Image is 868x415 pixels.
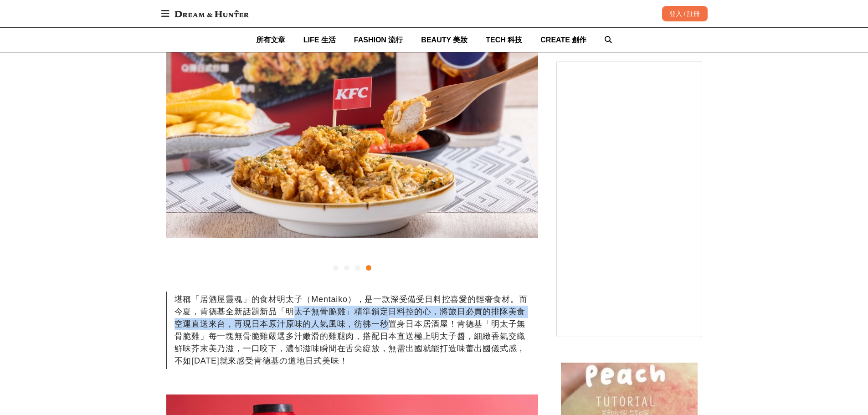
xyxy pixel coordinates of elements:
[421,36,467,44] span: BEAUTY 美妝
[486,36,522,44] span: TECH 科技
[354,36,403,44] span: FASHION 流行
[540,36,586,44] span: CREATE 創作
[540,28,586,52] a: CREATE 創作
[166,29,538,238] img: 371f0116-42ab-46c9-a6e3-776775a6cff2.jpg
[354,28,403,52] a: FASHION 流行
[303,36,336,44] span: LIFE 生活
[421,28,467,52] a: BEAUTY 美妝
[256,28,285,52] a: 所有文章
[303,28,336,52] a: LIFE 生活
[256,36,285,44] span: 所有文章
[486,28,522,52] a: TECH 科技
[662,6,708,21] div: 登入 / 註冊
[166,292,538,369] div: 堪稱「居酒屋靈魂」的食材明太子（Mentaiko），是一款深受備受日料控喜愛的輕奢食材。而今夏，肯德基全新話題新品「明太子無骨脆雞」精準鎖定日料控的心，將旅日必買的排隊美食空運直送來台，再現日本...
[170,5,253,22] img: Dream & Hunter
